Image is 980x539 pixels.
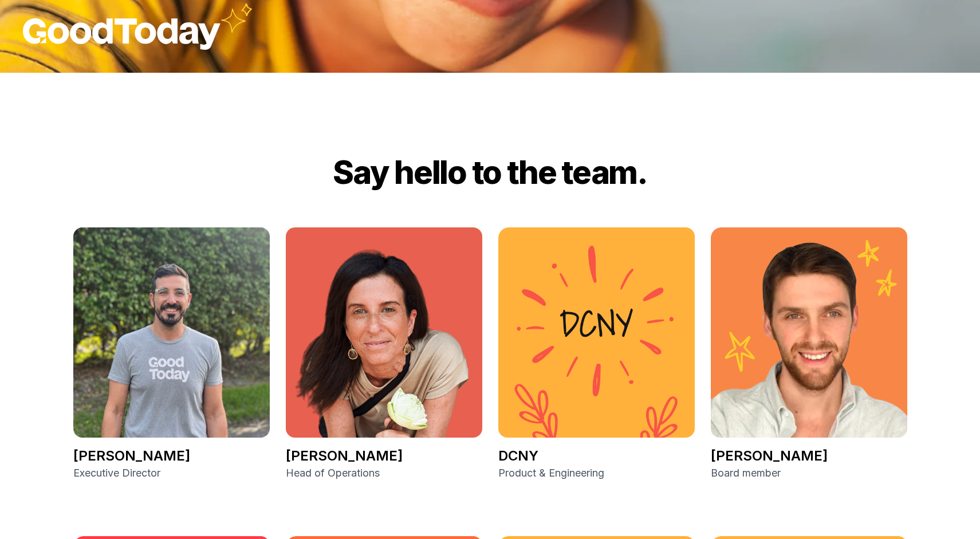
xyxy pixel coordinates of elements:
p: DCNY [498,447,695,465]
p: Executive Director [73,465,270,481]
p: [PERSON_NAME] [711,447,907,465]
img: Joe Teplow [711,227,907,438]
img: Robin Wolfe [286,227,482,438]
p: Board member [711,465,907,481]
p: Head of Operations [286,465,482,481]
img: start [221,3,252,42]
img: DCNY [498,227,695,438]
img: GoodToday [23,18,221,50]
p: [PERSON_NAME] [286,447,482,465]
p: Product & Engineering [498,465,695,481]
h2: Say hello to the team. [234,155,747,191]
p: [PERSON_NAME] [73,447,270,465]
img: Moses Abudarham [73,227,270,438]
